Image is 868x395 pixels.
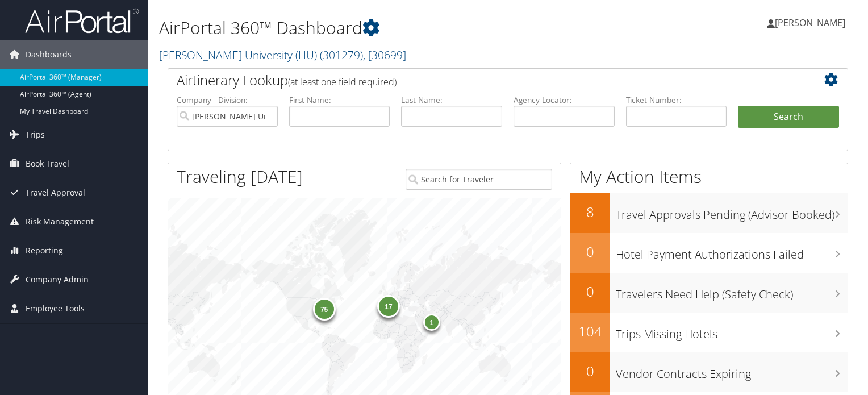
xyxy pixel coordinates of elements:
h2: 0 [570,282,610,301]
h3: Vendor Contracts Expiring [616,360,848,382]
span: Travel Approval [26,178,85,207]
a: 104Trips Missing Hotels [570,313,848,352]
a: 0Hotel Payment Authorizations Failed [570,233,848,273]
h1: My Action Items [570,165,848,189]
a: [PERSON_NAME] University (HU) [159,47,406,63]
h3: Travelers Need Help (Safety Check) [616,281,848,302]
h2: 104 [570,322,610,341]
span: Dashboards [26,40,72,69]
a: 0Vendor Contracts Expiring [570,352,848,392]
div: 1 [423,313,440,330]
h1: AirPortal 360™ Dashboard [159,16,624,40]
label: Last Name: [401,94,502,106]
h3: Trips Missing Hotels [616,321,848,342]
h2: 8 [570,202,610,222]
button: Search [738,106,839,128]
span: Trips [26,120,45,149]
h2: 0 [570,361,610,381]
span: , [ 30699 ] [363,47,406,63]
span: ( 301279 ) [320,47,363,63]
label: Ticket Number: [626,94,727,106]
a: 8Travel Approvals Pending (Advisor Booked) [570,193,848,233]
span: (at least one field required) [288,76,397,88]
h3: Travel Approvals Pending (Advisor Booked) [616,201,848,223]
h2: 0 [570,242,610,261]
div: 17 [377,295,400,318]
span: Reporting [26,236,63,265]
img: airportal-logo.png [25,7,139,34]
input: Search for Traveler [406,169,552,190]
label: First Name: [289,94,390,106]
h3: Hotel Payment Authorizations Failed [616,241,848,263]
span: Book Travel [26,149,69,178]
a: [PERSON_NAME] [767,6,857,40]
span: Employee Tools [26,294,85,323]
h2: Airtinerary Lookup [177,70,782,90]
div: 75 [313,298,336,321]
span: Risk Management [26,207,94,236]
span: Company Admin [26,265,89,294]
span: [PERSON_NAME] [775,16,845,29]
label: Agency Locator: [514,94,615,106]
label: Company - Division: [177,94,278,106]
h1: Traveling [DATE] [177,165,303,189]
a: 0Travelers Need Help (Safety Check) [570,273,848,313]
